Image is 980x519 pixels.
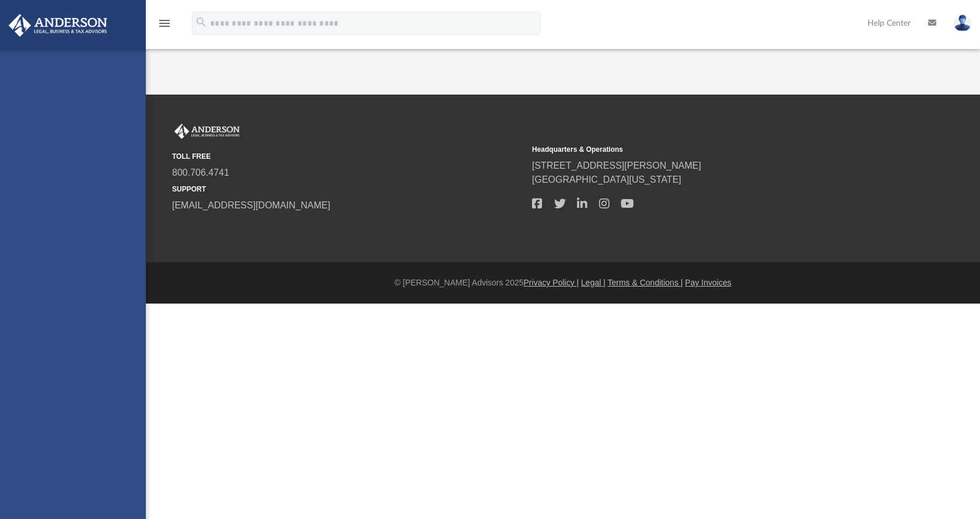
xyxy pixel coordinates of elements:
[172,168,229,177] a: 800.706.4741
[172,184,524,194] small: SUPPORT
[172,151,524,162] small: TOLL FREE
[581,278,605,287] a: Legal |
[685,278,731,287] a: Pay Invoices
[172,200,330,210] a: [EMAIL_ADDRESS][DOMAIN_NAME]
[172,124,242,139] img: Anderson Advisors Platinum Portal
[157,16,171,30] i: menu
[157,22,171,30] a: menu
[532,175,681,184] a: [GEOGRAPHIC_DATA][US_STATE]
[5,14,111,37] img: Anderson Advisors Platinum Portal
[954,15,971,32] img: User Pic
[532,144,884,155] small: Headquarters & Operations
[608,278,683,287] a: Terms & Conditions |
[195,16,208,29] i: search
[524,278,579,287] a: Privacy Policy |
[532,161,701,170] a: [STREET_ADDRESS][PERSON_NAME]
[146,277,980,289] div: © [PERSON_NAME] Advisors 2025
